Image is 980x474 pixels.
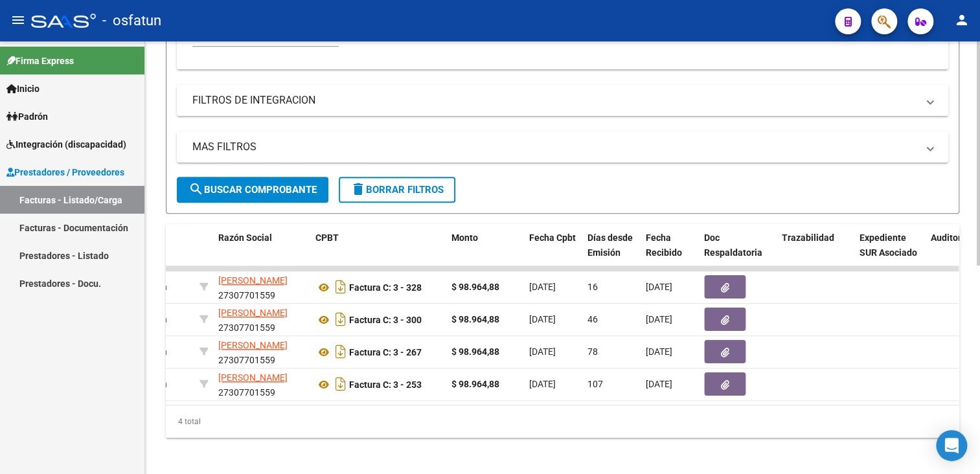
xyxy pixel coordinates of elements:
i: Descargar documento [332,309,349,330]
strong: $ 98.964,88 [451,346,499,357]
strong: Factura C: 3 - 328 [349,282,422,293]
div: 27307701559 [218,338,305,365]
datatable-header-cell: Monto [446,224,524,281]
span: Integración (discapacidad) [6,137,126,152]
mat-icon: person [954,12,970,28]
span: Padrón [6,109,48,124]
datatable-header-cell: Días desde Emisión [582,224,641,281]
datatable-header-cell: Fecha Cpbt [524,224,582,281]
i: Descargar documento [332,374,349,394]
span: Monto [451,232,478,243]
div: 27307701559 [218,273,305,300]
strong: Factura C: 3 - 300 [349,315,422,325]
datatable-header-cell: Doc Respaldatoria [699,224,777,281]
span: [DATE] [646,282,672,292]
span: [PERSON_NAME] [218,308,288,318]
span: Días desde Emisión [587,232,633,258]
span: - osfatun [102,6,161,35]
strong: Factura C: 3 - 253 [349,379,422,390]
span: Prestadores / Proveedores [6,165,124,179]
strong: $ 98.964,88 [451,282,499,292]
span: [DATE] [646,346,672,357]
mat-panel-title: FILTROS DE INTEGRACION [192,93,917,107]
strong: Factura C: 3 - 267 [349,347,422,357]
span: Expediente SUR Asociado [860,232,917,258]
span: 107 [587,379,603,389]
span: Trazabilidad [782,232,834,243]
mat-icon: menu [10,12,26,28]
span: Firma Express [6,54,74,68]
span: [DATE] [646,379,672,389]
datatable-header-cell: CPBT [310,224,446,281]
mat-panel-title: MAS FILTROS [192,140,917,154]
button: Borrar Filtros [339,177,455,203]
span: Fecha Cpbt [529,232,576,243]
span: Buscar Comprobante [188,184,317,196]
span: [PERSON_NAME] [218,275,288,286]
span: [DATE] [529,379,556,389]
span: [PERSON_NAME] [218,372,288,383]
div: 27307701559 [218,306,305,333]
i: Descargar documento [332,276,349,297]
mat-icon: delete [350,181,366,197]
strong: $ 98.964,88 [451,379,499,389]
datatable-header-cell: Trazabilidad [777,224,854,281]
span: [PERSON_NAME] [218,340,288,350]
span: Borrar Filtros [350,184,444,196]
span: [DATE] [529,314,556,324]
span: 16 [587,282,598,292]
span: [DATE] [529,282,556,292]
strong: $ 98.964,88 [451,314,499,324]
div: 4 total [166,405,959,438]
mat-icon: search [188,181,204,197]
mat-expansion-panel-header: FILTROS DE INTEGRACION [177,85,948,116]
span: 46 [587,314,598,324]
span: Doc Respaldatoria [704,232,762,258]
datatable-header-cell: Expediente SUR Asociado [854,224,926,281]
div: Open Intercom Messenger [936,430,967,461]
span: CPBT [315,232,339,243]
div: 27307701559 [218,370,305,398]
mat-expansion-panel-header: MAS FILTROS [177,131,948,163]
button: Buscar Comprobante [177,177,328,203]
span: Razón Social [218,232,272,243]
span: [DATE] [529,346,556,357]
datatable-header-cell: Fecha Recibido [641,224,699,281]
span: 78 [587,346,598,357]
span: [DATE] [646,314,672,324]
span: Fecha Recibido [646,232,682,258]
span: Auditoria [931,232,969,243]
span: Inicio [6,82,40,96]
i: Descargar documento [332,341,349,362]
datatable-header-cell: Razón Social [213,224,310,281]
